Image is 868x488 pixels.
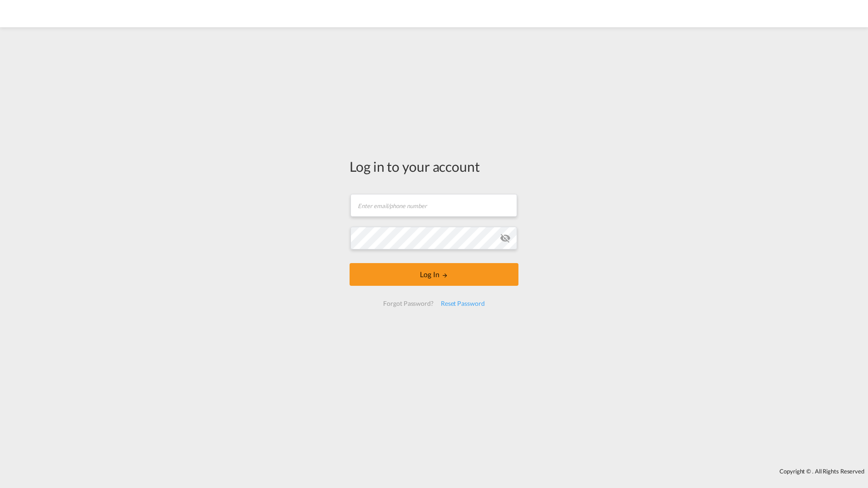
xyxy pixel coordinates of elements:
[350,263,518,286] button: LOGIN
[380,295,437,312] div: Forgot Password?
[350,194,517,217] input: Enter email/phone number
[350,157,518,176] div: Log in to your account
[437,295,488,312] div: Reset Password
[500,233,511,244] md-icon: icon-eye-off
